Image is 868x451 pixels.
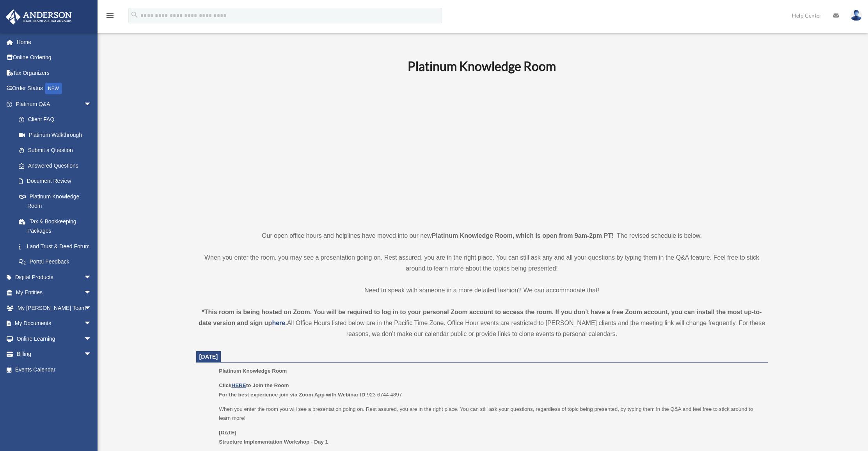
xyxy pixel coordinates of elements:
[850,10,862,21] img: User Pic
[45,83,62,94] div: NEW
[84,300,99,316] span: arrow_drop_down
[196,230,768,241] p: Our open office hours and helplines have moved into our new ! The revised schedule is below.
[84,347,99,363] span: arrow_drop_down
[84,285,99,301] span: arrow_drop_down
[432,232,612,239] strong: Platinum Knowledge Room, which is open from 9am-2pm PT
[219,392,367,398] b: For the best experience join via Zoom App with Webinar ID:
[219,430,236,435] u: [DATE]
[5,50,103,65] a: Online Ordering
[11,189,99,214] a: Platinum Knowledge Room
[5,347,103,362] a: Billingarrow_drop_down
[11,127,103,143] a: Platinum Walkthrough
[11,158,103,173] a: Answered Questions
[219,439,328,445] b: Structure Implementation Workshop - Day 1
[84,316,99,332] span: arrow_drop_down
[11,143,103,158] a: Submit a Question
[219,381,762,399] p: 923 6744 4897
[5,362,103,377] a: Events Calendar
[5,65,103,81] a: Tax Organizers
[196,252,768,274] p: When you enter the room, you may see a presentation going on. Rest assured, you are in the right ...
[5,34,103,50] a: Home
[5,269,103,285] a: Digital Productsarrow_drop_down
[84,331,99,347] span: arrow_drop_down
[219,368,287,374] span: Platinum Knowledge Room
[84,269,99,285] span: arrow_drop_down
[84,96,99,112] span: arrow_drop_down
[5,96,103,112] a: Platinum Q&Aarrow_drop_down
[5,316,103,331] a: My Documentsarrow_drop_down
[5,331,103,347] a: Online Learningarrow_drop_down
[196,307,768,340] div: All Office Hours listed below are in the Pacific Time Zone. Office Hour events are restricted to ...
[130,11,139,19] i: search
[4,9,74,25] img: Anderson Advisors Platinum Portal
[11,112,103,127] a: Client FAQ
[105,11,115,20] i: menu
[11,214,103,239] a: Tax & Bookkeeping Packages
[105,14,115,20] a: menu
[199,354,218,360] span: [DATE]
[5,81,103,97] a: Order StatusNEW
[11,239,103,254] a: Land Trust & Deed Forum
[365,84,599,216] iframe: 231110_Toby_KnowledgeRoom
[231,382,246,388] a: HERE
[196,285,768,296] p: Need to speak with someone in a more detailed fashion? We can accommodate that!
[272,320,285,326] a: here
[5,300,103,316] a: My [PERSON_NAME] Teamarrow_drop_down
[219,405,762,423] p: When you enter the room you will see a presentation going on. Rest assured, you are in the right ...
[5,285,103,301] a: My Entitiesarrow_drop_down
[11,173,103,189] a: Document Review
[408,58,556,74] b: Platinum Knowledge Room
[285,320,287,326] strong: .
[11,254,103,270] a: Portal Feedback
[219,382,289,388] b: Click to Join the Room
[199,309,762,326] strong: *This room is being hosted on Zoom. You will be required to log in to your personal Zoom account ...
